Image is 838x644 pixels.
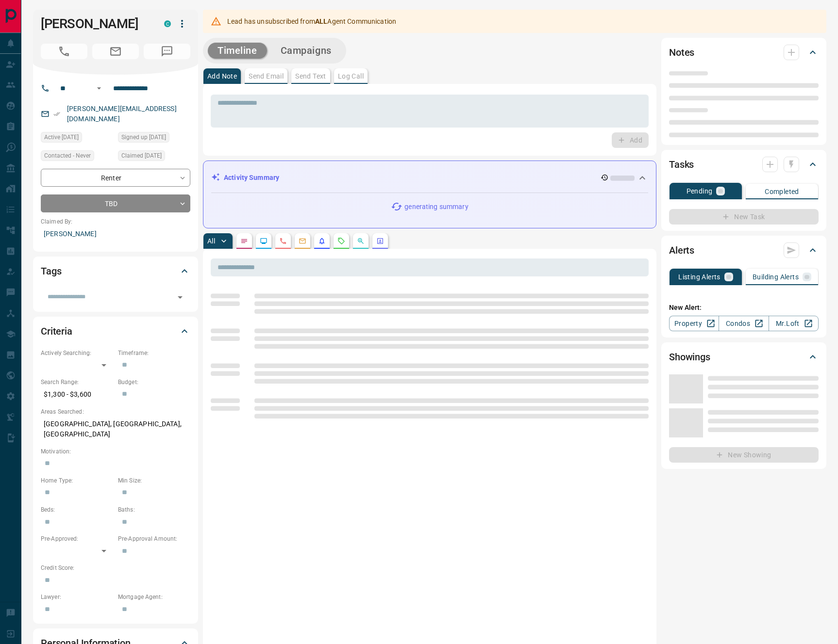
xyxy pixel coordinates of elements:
div: Tasks [669,153,819,176]
div: Thu Mar 04 2021 [118,132,190,145]
p: $1,300 - $3,600 [41,386,113,402]
p: Pending [687,188,713,194]
p: Lawyer: [41,593,113,601]
span: Signed up [DATE] [121,132,166,142]
span: Claimed [DATE] [121,151,162,161]
p: Min Size: [118,476,190,485]
div: Activity Summary [211,169,648,187]
a: Mr.Loft [769,316,819,331]
button: Timeline [208,43,267,59]
p: generating summary [404,202,468,212]
span: Call [41,44,87,59]
svg: Lead Browsing Activity [260,237,268,245]
span: Active [DATE] [44,132,79,142]
p: Beds: [41,505,113,514]
div: Alerts [669,239,819,262]
button: Open [173,290,187,304]
span: Email [92,44,139,59]
span: Message [144,44,190,59]
p: Claimed By: [41,217,190,226]
div: Lead has unsubscribed from Agent Communication [227,13,396,30]
p: Listing Alerts [678,274,721,280]
h2: Notes [669,45,694,60]
h2: Tasks [669,157,694,172]
p: Motivation: [41,447,190,456]
a: Condos [719,316,769,331]
p: Add Note [207,73,237,80]
svg: Email Verified [53,111,60,117]
p: [GEOGRAPHIC_DATA], [GEOGRAPHIC_DATA], [GEOGRAPHIC_DATA] [41,416,190,442]
button: Campaigns [271,43,341,59]
div: Criteria [41,320,190,343]
p: Pre-Approved: [41,534,113,543]
p: New Alert: [669,303,819,313]
div: Renter [41,169,190,187]
p: Search Range: [41,378,113,386]
p: Activity Summary [224,173,279,183]
div: Tue Apr 29 2025 [41,132,113,145]
p: Budget: [118,378,190,386]
p: Mortgage Agent: [118,593,190,601]
p: Building Alerts [753,274,799,280]
p: Pre-Approval Amount: [118,534,190,543]
svg: Calls [279,237,287,245]
p: Actively Searching: [41,349,113,357]
h2: Alerts [669,242,694,258]
p: Areas Searched: [41,407,190,416]
div: TBD [41,194,190,212]
p: Credit Score: [41,563,190,572]
h1: [PERSON_NAME] [41,16,150,32]
svg: Agent Actions [376,237,384,245]
strong: ALL [315,17,327,25]
h2: Criteria [41,323,72,339]
svg: Emails [299,237,306,245]
p: All [207,238,215,244]
svg: Listing Alerts [318,237,326,245]
button: Open [93,82,105,94]
p: Completed [765,188,799,195]
div: Tags [41,259,190,283]
svg: Notes [240,237,248,245]
p: Home Type: [41,476,113,485]
a: [PERSON_NAME][EMAIL_ADDRESS][DOMAIN_NAME] [67,105,177,123]
h2: Tags [41,263,61,279]
svg: Opportunities [357,237,365,245]
a: Property [669,316,719,331]
h2: Showings [669,349,710,365]
div: Notes [669,41,819,64]
div: condos.ca [164,20,171,27]
div: Wed Mar 10 2021 [118,150,190,164]
svg: Requests [337,237,345,245]
p: Baths: [118,505,190,514]
p: Timeframe: [118,349,190,357]
div: Showings [669,345,819,369]
span: Contacted - Never [44,151,91,161]
p: [PERSON_NAME] [41,226,190,242]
